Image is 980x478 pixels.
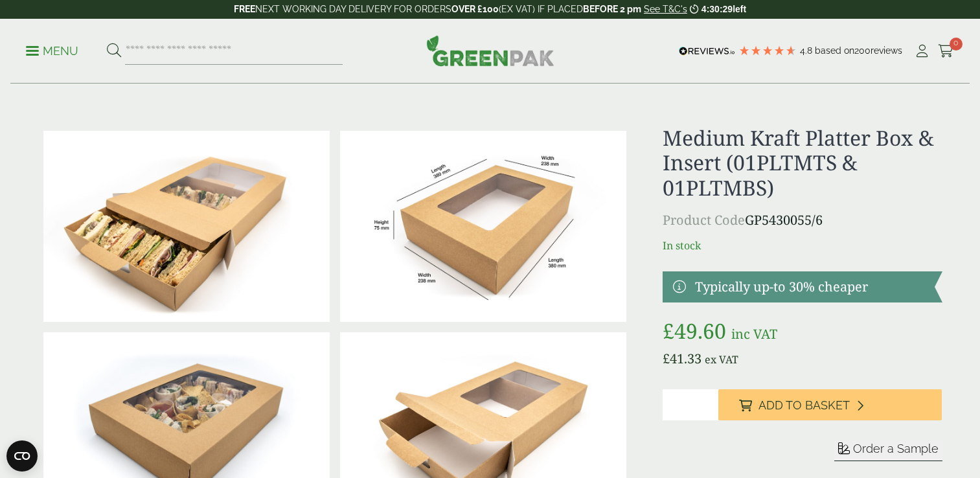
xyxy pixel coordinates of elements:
img: REVIEWS.io [679,47,735,56]
button: Order a Sample [834,441,942,461]
span: Order a Sample [853,442,939,455]
strong: FREE [234,4,255,14]
span: Product Code [663,211,745,229]
i: My Account [914,45,930,58]
p: In stock [663,238,942,253]
span: Based on [815,45,854,56]
span: reviews [871,45,902,56]
a: Menu [26,43,78,56]
p: GP5430055/6 [663,211,942,230]
span: £ [663,350,670,367]
span: Add to Basket [758,398,850,413]
button: Open CMP widget [6,440,38,472]
div: 4.79 Stars [738,45,797,56]
span: ex VAT [705,352,738,367]
h1: Medium Kraft Platter Box & Insert (01PLTMTS & 01PLTMBS) [663,126,942,200]
span: 200 [854,45,871,56]
a: See T&C's [644,4,687,14]
p: Menu [26,43,78,59]
strong: OVER £100 [451,4,499,14]
img: Platter_med [340,131,626,322]
strong: BEFORE 2 pm [583,4,641,14]
span: left [733,4,746,14]
span: 4.8 [800,45,815,56]
span: 4:30:29 [701,4,733,14]
img: IMG_4559 [43,131,330,322]
span: inc VAT [731,325,777,343]
button: Add to Basket [718,389,942,420]
bdi: 41.33 [663,350,701,367]
a: 0 [938,41,954,61]
span: £ [663,317,674,345]
span: 0 [950,38,963,51]
img: GreenPak Supplies [426,35,554,66]
bdi: 49.60 [663,317,726,345]
i: Cart [938,45,954,58]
